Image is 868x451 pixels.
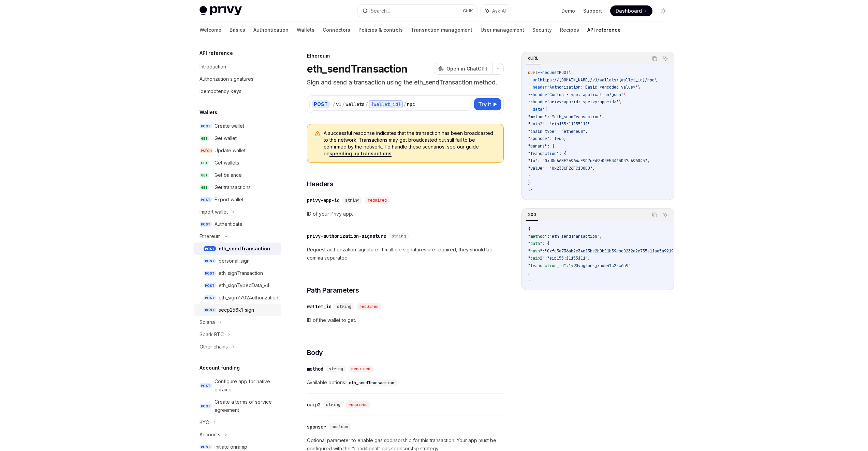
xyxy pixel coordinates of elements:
a: GETGet balance [194,169,281,181]
span: \ [623,92,626,97]
a: GETGet wallet [194,132,281,144]
span: 'Content-Type: application/json' [547,92,623,97]
img: light logo [200,6,242,16]
div: required [357,303,381,310]
div: Create a terms of service agreement [215,398,277,414]
span: POST [204,295,216,300]
div: Accounts [200,431,220,439]
span: POST [200,445,212,450]
div: Authenticate [215,220,242,228]
span: POST [204,259,216,264]
span: \ [569,70,571,75]
span: POST [200,222,212,227]
span: : { [542,241,549,246]
button: Try it [474,98,501,110]
a: Authentication [253,22,289,38]
button: Ask AI [661,211,670,219]
a: POSTpersonal_sign [194,255,281,267]
span: { [528,226,530,232]
a: Wallets [297,22,314,38]
div: method [307,366,323,372]
a: Demo [561,7,575,14]
span: Dashboard [616,7,642,14]
a: Recipes [560,22,579,38]
span: POST [200,124,212,129]
button: Search...CtrlK [358,5,477,17]
span: GET [200,136,209,141]
span: ID of the wallet to get. [307,316,504,324]
span: "y90vpg3bnkjxhw541c2zc6a9" [569,263,631,268]
div: eth_signTypedData_v4 [219,281,269,290]
span: "eip155:11155111" [547,255,588,261]
a: POSTExport wallet [194,193,281,206]
span: PATCH [200,148,213,153]
span: GET [200,160,209,166]
a: Security [532,22,552,38]
span: string [337,304,351,309]
a: POSTCreate a terms of service agreement [194,396,281,416]
div: rpc [407,101,415,108]
span: Ctrl K [463,8,473,14]
span: } [528,180,530,186]
span: Ask AI [492,7,506,14]
span: string [326,402,340,407]
svg: Warning [314,130,321,137]
span: POST [204,271,216,276]
a: Idempotency keys [194,85,281,97]
div: Solana [200,318,215,326]
a: POSTConfigure app for native onramp [194,375,281,396]
span: --request [538,70,559,75]
a: speeding up transactions [329,151,392,157]
h5: Wallets [200,108,217,116]
p: Sign and send a transaction using the eth_sendTransaction method. [307,78,504,87]
button: Copy the contents from the code block [650,211,659,219]
div: Ethereum [307,52,504,59]
a: Welcome [200,22,221,38]
div: eth_sign7702Authorization [219,294,278,302]
span: "method" [528,234,547,239]
a: POSTAuthenticate [194,218,281,230]
span: "params": { [528,143,554,149]
div: / [342,101,345,108]
a: Basics [230,22,245,38]
div: required [346,401,370,408]
div: sponsor [307,423,326,430]
div: v1 [336,101,341,108]
span: \ [619,99,621,105]
span: https://[DOMAIN_NAME]/v1/wallets/{wallet_id}/rpc [540,77,654,83]
a: POSTeth_sendTransaction [194,243,281,255]
a: API reference [587,22,621,38]
div: Get balance [215,171,242,179]
div: {wallet_id} [369,100,403,108]
span: GET [200,173,209,178]
span: Request authorization signature. If multiple signatures are required, they should be comma separa... [307,246,504,262]
button: Open in ChatGPT [434,63,492,75]
span: "caip2": "eip155:11155111", [528,121,592,127]
div: Get wallets [215,159,239,167]
a: POSTeth_signTypedData_v4 [194,279,281,292]
span: POST [200,404,212,409]
span: Path Parameters [307,285,359,295]
span: --header [528,92,547,97]
a: User management [481,22,524,38]
span: POST [559,70,569,75]
div: Ethereum [200,232,221,240]
button: Ask AI [481,5,511,17]
span: POST [200,197,212,202]
div: Introduction [200,63,226,71]
a: Support [583,7,602,14]
a: POSTCreate wallet [194,120,281,132]
span: ID of your Privy app. [307,210,504,218]
div: Get wallet [215,134,237,142]
span: 'privy-app-id: <privy-app-id>' [547,99,619,105]
span: } [528,278,530,283]
h1: eth_sendTransaction [307,63,408,75]
span: : [545,255,547,261]
span: --header [528,84,547,90]
button: Copy the contents from the code block [650,54,659,63]
span: "chain_type": "ethereum", [528,129,588,134]
div: wallet_id [307,303,332,310]
a: POSTsecp256k1_sign [194,304,281,316]
a: POSTeth_sign7702Authorization [194,292,281,304]
a: Introduction [194,61,281,73]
